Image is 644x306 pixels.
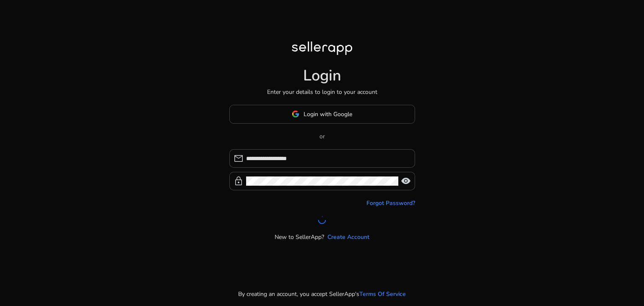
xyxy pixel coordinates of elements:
[359,290,406,298] a: Terms Of Service
[267,88,377,96] p: Enter your details to login to your account
[234,176,244,186] span: lock
[292,110,299,118] img: google-logo.svg
[234,153,244,163] span: mail
[303,67,341,85] h1: Login
[229,132,415,141] p: or
[229,105,415,124] button: Login with Google
[327,233,369,241] a: Create Account
[275,233,324,241] p: New to SellerApp?
[401,176,411,186] span: visibility
[366,199,415,207] a: Forgot Password?
[304,110,352,119] span: Login with Google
